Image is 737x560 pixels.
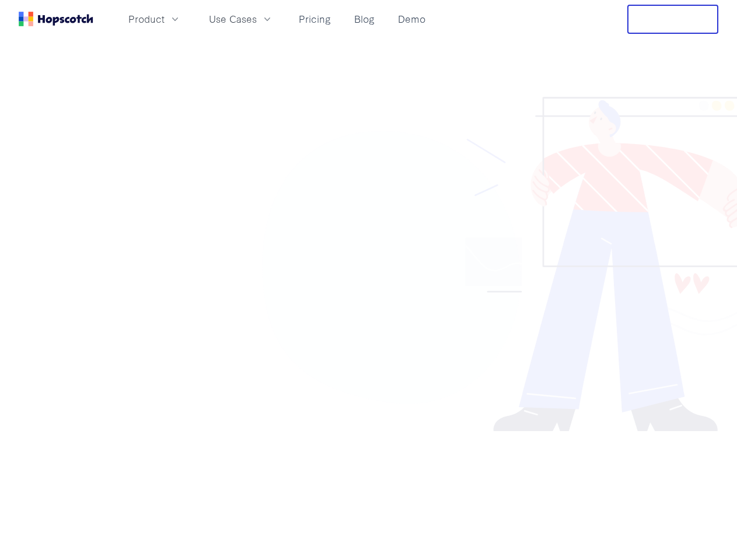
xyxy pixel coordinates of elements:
[209,12,257,26] span: Use Cases
[19,12,93,26] a: Home
[294,9,336,29] a: Pricing
[393,9,430,29] a: Demo
[121,9,188,29] button: Product
[202,9,280,29] button: Use Cases
[350,9,379,29] a: Blog
[128,12,165,26] span: Product
[627,5,718,34] button: Free Trial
